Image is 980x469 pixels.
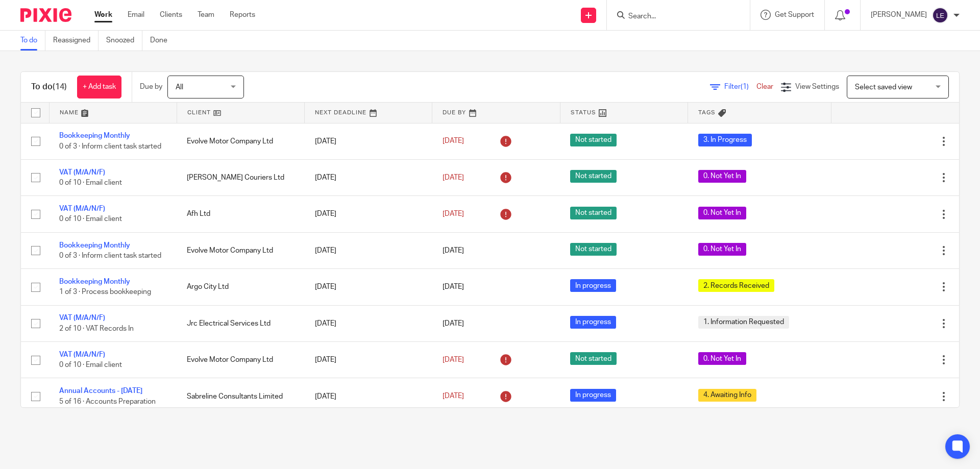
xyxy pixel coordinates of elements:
span: In progress [570,279,616,292]
p: [PERSON_NAME] [871,10,927,20]
span: All [176,84,183,91]
a: VAT (M/A/N/F) [59,314,105,322]
span: Not started [570,207,617,219]
span: 1 of 3 · Process bookkeeping [59,289,151,296]
span: [DATE] [443,283,464,290]
span: 0. Not Yet In [698,170,746,183]
span: In progress [570,389,616,402]
a: Annual Accounts - [DATE] [59,387,142,394]
span: 0. Not Yet In [698,243,746,256]
a: Clear [756,83,773,90]
span: 0 of 10 · Email client [59,216,122,223]
span: 0. Not Yet In [698,352,746,365]
td: Evolve Motor Company Ltd [177,232,304,268]
a: Bookkeeping Monthly [59,278,130,285]
td: Jrc Electrical Services Ltd [177,305,304,341]
td: Evolve Motor Company Ltd [177,342,304,378]
a: VAT (M/A/N/F) [59,205,105,212]
h1: To do [31,82,67,92]
input: Search [627,12,719,21]
a: VAT (M/A/N/F) [59,169,105,176]
span: 0 of 10 · Email client [59,361,122,368]
td: Evolve Motor Company Ltd [177,123,304,159]
a: Work [94,10,112,20]
img: svg%3E [932,7,948,23]
a: VAT (M/A/N/F) [59,351,105,358]
td: [DATE] [305,196,432,232]
span: [DATE] [443,247,464,254]
span: 5 of 16 · Accounts Preparation [59,398,156,405]
span: Select saved view [855,84,912,91]
td: Argo City Ltd [177,269,304,305]
p: Due by [140,82,162,92]
a: Clients [160,10,182,20]
span: 4. Awaiting Info [698,389,756,402]
img: Pixie [20,8,71,22]
span: View Settings [795,83,839,90]
a: Team [198,10,214,20]
span: 0 of 10 · Email client [59,179,122,186]
span: [DATE] [443,392,464,400]
td: Sabreline Consultants Limited [177,378,304,414]
td: Afh Ltd [177,196,304,232]
td: [DATE] [305,269,432,305]
td: [DATE] [305,305,432,341]
span: 2. Records Received [698,279,774,292]
span: 3. In Progress [698,134,752,146]
span: 0 of 3 · Inform client task started [59,252,161,259]
a: To do [20,31,45,51]
span: 0. Not Yet In [698,207,746,219]
span: Not started [570,352,617,365]
span: In progress [570,316,616,329]
span: 2 of 10 · VAT Records In [59,325,134,332]
span: Filter [724,83,756,90]
span: [DATE] [443,138,464,145]
span: [DATE] [443,210,464,217]
span: 1. Information Requested [698,316,789,329]
td: [DATE] [305,342,432,378]
span: [DATE] [443,174,464,181]
td: [DATE] [305,159,432,195]
a: + Add task [77,76,121,98]
span: Tags [698,110,716,115]
td: [DATE] [305,378,432,414]
span: [DATE] [443,356,464,363]
td: [DATE] [305,232,432,268]
a: Reports [230,10,255,20]
a: Bookkeeping Monthly [59,132,130,139]
a: Snoozed [106,31,142,51]
span: 0 of 3 · Inform client task started [59,143,161,150]
a: Email [128,10,144,20]
span: Not started [570,170,617,183]
span: (14) [53,83,67,91]
a: Reassigned [53,31,99,51]
a: Bookkeeping Monthly [59,242,130,249]
span: (1) [741,83,749,90]
span: Not started [570,134,617,146]
span: Get Support [775,11,814,18]
span: [DATE] [443,320,464,327]
td: [PERSON_NAME] Couriers Ltd [177,159,304,195]
span: Not started [570,243,617,256]
td: [DATE] [305,123,432,159]
a: Done [150,31,175,51]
